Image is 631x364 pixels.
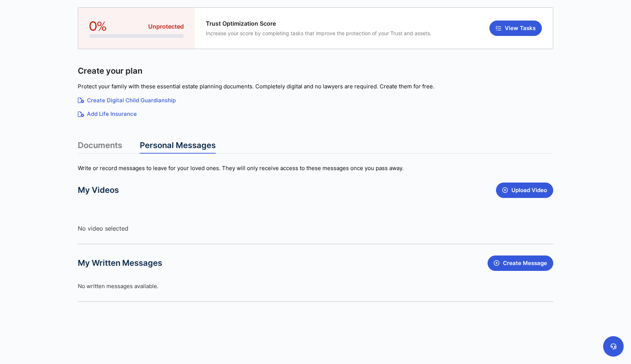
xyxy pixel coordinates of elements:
[78,66,142,76] span: Create your plan
[89,19,107,34] span: 0%
[78,140,122,154] a: Documents
[488,255,553,271] button: Create Message
[78,165,553,172] div: Write or record messages to leave for your loved ones. They will only receive access to these mes...
[78,184,119,196] span: My Videos
[78,82,553,91] p: Protect your family with these essential estate planning documents. Completely digital and no law...
[496,183,553,198] button: Upload Video
[78,110,553,118] a: Add Life Insurance
[78,96,553,105] a: Create Digital Child Guardianship
[489,21,542,36] button: View Tasks
[206,30,431,36] span: Increase your score by completing tasks that improve the protection of your Trust and assets.
[78,257,162,269] span: My Written Messages
[148,22,184,31] span: Unprotected
[206,20,431,27] span: Trust Optimization Score
[78,224,312,233] p: No video selected
[78,282,553,291] p: No written messages available.
[140,140,216,154] a: Personal Messages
